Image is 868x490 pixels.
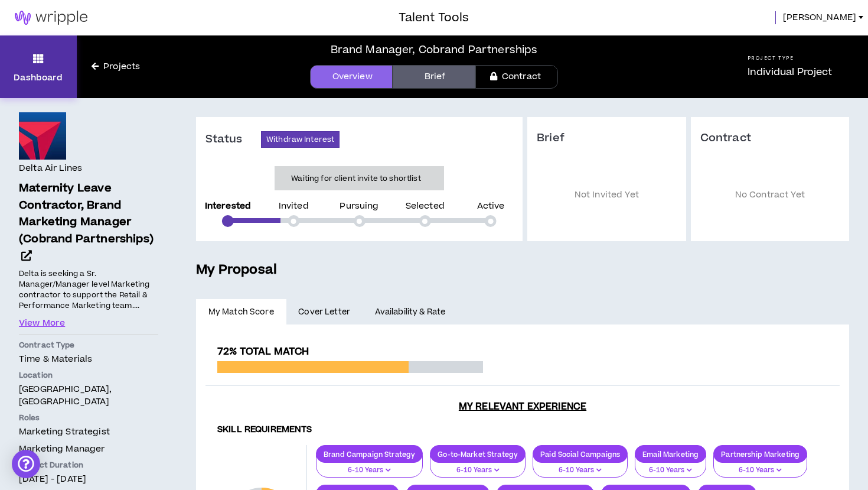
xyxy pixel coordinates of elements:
button: 6-10 Years [635,455,706,478]
p: 6-10 Years [721,465,800,476]
button: Withdraw Interest [261,131,340,148]
p: Pursuing [340,202,378,210]
p: 6-10 Years [642,465,699,476]
a: Contract [475,65,558,89]
p: Individual Project [748,65,833,79]
a: Brief [393,65,475,89]
a: My Match Score [196,299,286,325]
a: Availability & Rate [363,299,458,325]
p: Paid Social Campaigns [533,450,627,459]
h3: Brief [537,131,677,145]
div: Brand Manager, Cobrand Partnerships [331,42,538,58]
p: Dashboard [14,72,63,84]
button: 6-10 Years [713,455,807,478]
h3: Contract [700,131,840,145]
a: Projects [77,60,155,73]
span: Cover Letter [298,306,350,319]
button: View More [19,317,65,330]
span: Marketing Manager [19,443,105,455]
p: Waiting for client invite to shortlist [291,173,420,184]
p: Delta is seeking a Sr. Manager/Manager level Marketing contractor to support the Retail & Perform... [19,268,158,312]
p: Selected [406,202,445,210]
p: Location [19,370,158,381]
p: 6-10 Years [540,465,620,476]
p: Partnership Marketing [714,450,807,459]
h4: Skill Requirements [217,424,828,436]
p: [GEOGRAPHIC_DATA], [GEOGRAPHIC_DATA] [19,383,158,408]
h4: Delta Air Lines [19,162,82,175]
p: Go-to-Market Strategy [430,450,525,459]
p: Invited [279,202,309,210]
a: Overview [310,65,393,89]
p: Brand Campaign Strategy [316,450,422,459]
span: [PERSON_NAME] [783,11,856,24]
p: Project Duration [19,460,158,470]
p: Contract Type [19,340,158,351]
span: Maternity Leave Contractor, Brand Marketing Manager (Cobrand Partnerships) [19,180,154,247]
a: Maternity Leave Contractor, Brand Marketing Manager (Cobrand Partnerships) [19,180,158,265]
span: Marketing Strategist [19,426,110,438]
p: Not Invited Yet [537,163,677,228]
h5: My Proposal [196,260,849,280]
button: 6-10 Years [316,455,423,478]
p: 6-10 Years [324,465,415,476]
h5: Project Type [748,54,833,62]
button: 6-10 Years [430,455,526,478]
div: Open Intercom Messenger [12,450,40,478]
p: Roles [19,413,158,423]
h3: Status [205,132,261,147]
p: Email Marketing [635,450,706,459]
p: No Contract Yet [700,163,840,228]
p: Active [477,202,505,210]
p: Interested [205,202,251,210]
p: Time & Materials [19,353,158,365]
p: 6-10 Years [438,465,518,476]
span: 72% Total Match [217,345,309,359]
button: 6-10 Years [533,455,628,478]
h3: Talent Tools [399,9,469,27]
h3: My Relevant Experience [205,401,840,413]
p: [DATE] - [DATE] [19,473,158,485]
